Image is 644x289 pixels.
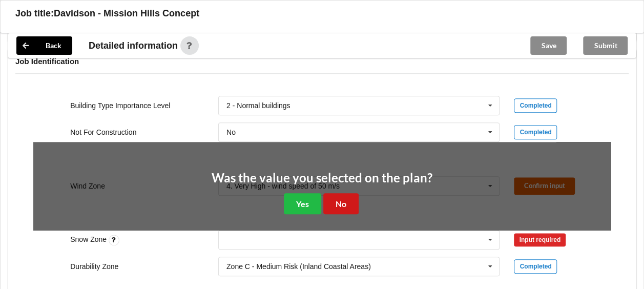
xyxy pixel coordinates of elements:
div: No [226,129,236,136]
button: No [323,193,359,214]
label: Durability Zone [70,262,118,271]
h3: Job title: [15,8,54,19]
div: Zone C - Medium Risk (Inland Coastal Areas) [226,263,371,270]
button: Yes [284,193,321,214]
button: Back [16,36,72,55]
h4: Job Identification [15,56,629,66]
div: Completed [514,98,557,113]
h2: Was the value you selected on the plan? [212,170,432,186]
span: Detailed information [89,41,178,50]
div: Completed [514,259,557,274]
div: Completed [514,125,557,139]
label: Not For Construction [70,128,136,136]
div: 2 - Normal buildings [226,102,290,109]
label: Building Type Importance Level [70,101,170,110]
h3: Davidson - Mission Hills Concept [54,8,199,19]
div: Input required [514,233,566,246]
label: Snow Zone [70,235,109,243]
